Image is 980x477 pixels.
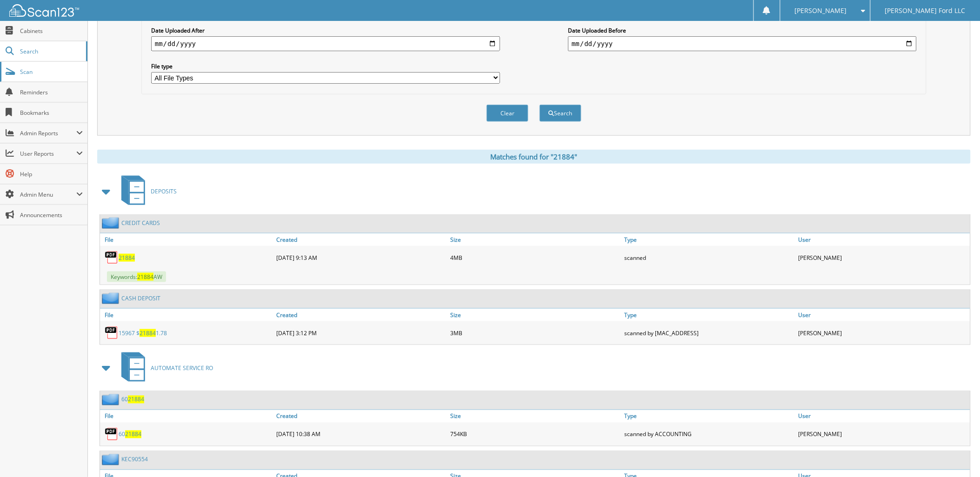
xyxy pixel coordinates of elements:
label: File type [151,62,500,70]
div: [PERSON_NAME] [796,324,970,342]
span: [PERSON_NAME] Ford LLC [885,8,966,13]
a: File [100,410,274,423]
span: AUTOMATE SERVICE RO [151,364,213,372]
a: Created [274,309,448,321]
span: Reminders [20,88,83,96]
div: Matches found for "21884" [97,150,971,164]
span: DEPOSITS [151,187,177,195]
img: folder2.png [102,454,121,465]
a: DEPOSITS [116,173,177,210]
img: folder2.png [102,217,121,229]
span: Search [20,47,81,55]
div: scanned by [MAC_ADDRESS] [622,324,796,342]
label: Date Uploaded Before [568,26,917,34]
a: Created [274,233,448,246]
a: Size [448,309,622,321]
a: User [796,233,970,246]
div: [DATE] 10:38 AM [274,425,448,444]
span: 21884 [140,329,156,337]
div: scanned [622,248,796,267]
span: Admin Menu [20,191,76,199]
a: CASH DEPOSIT [121,294,160,302]
span: [PERSON_NAME] [795,8,847,13]
span: Cabinets [20,27,83,35]
input: start [151,36,500,51]
div: [DATE] 3:12 PM [274,324,448,342]
a: Type [622,410,796,423]
img: PDF.png [105,251,119,265]
a: CREDIT CARDS [121,219,160,227]
span: Scan [20,68,83,76]
a: 6021884 [121,396,144,404]
img: folder2.png [102,292,121,304]
div: 4MB [448,248,622,267]
a: Type [622,233,796,246]
span: User Reports [20,150,76,158]
input: end [568,36,917,51]
img: folder2.png [102,394,121,405]
span: Announcements [20,211,83,219]
a: User [796,309,970,321]
span: 21884 [125,431,141,438]
iframe: Chat Widget [933,432,980,477]
a: KEC90554 [121,456,148,464]
img: PDF.png [105,326,119,340]
a: Size [448,233,622,246]
a: 6021884 [119,431,141,438]
div: [DATE] 9:13 AM [274,248,448,267]
span: 21884 [128,396,144,404]
a: File [100,233,274,246]
a: User [796,410,970,423]
span: Help [20,170,83,178]
div: scanned by ACCOUNTING [622,425,796,444]
span: Keywords: AW [107,272,166,282]
a: 21884 [119,254,135,262]
img: scan123-logo-white.svg [9,4,79,17]
button: Clear [487,105,528,122]
span: 21884 [137,273,153,281]
div: [PERSON_NAME] [796,425,970,444]
button: Search [540,105,581,122]
a: 15967 $218841.78 [119,329,167,337]
div: 754KB [448,425,622,444]
a: Type [622,309,796,321]
img: PDF.png [105,427,119,441]
div: [PERSON_NAME] [796,248,970,267]
a: Size [448,410,622,423]
label: Date Uploaded After [151,26,500,34]
a: AUTOMATE SERVICE RO [116,350,213,386]
span: Bookmarks [20,109,83,117]
div: 3MB [448,324,622,342]
a: File [100,309,274,321]
a: Created [274,410,448,423]
span: Admin Reports [20,129,76,137]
